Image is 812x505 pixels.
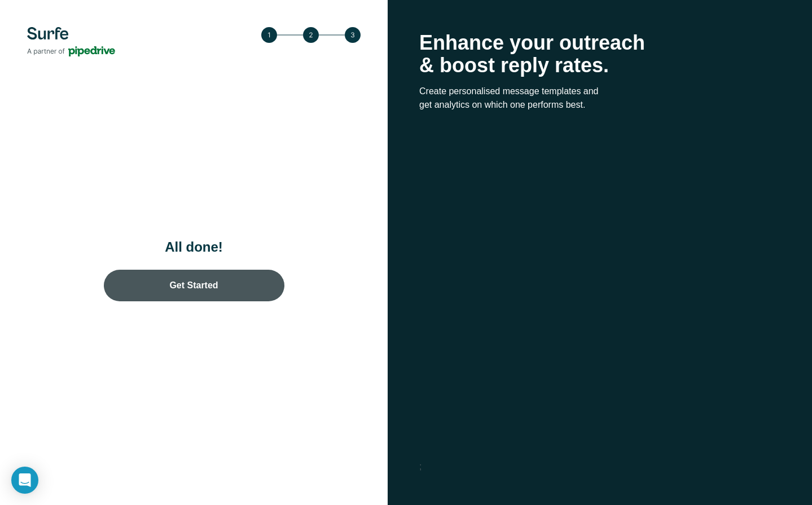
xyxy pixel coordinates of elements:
[104,270,284,301] a: Get Started
[419,85,780,98] p: Create personalised message templates and
[419,54,780,77] p: & boost reply rates.
[419,98,780,112] p: get analytics on which one performs best.
[261,27,361,43] img: Step 3
[11,467,38,494] div: Open Intercom Messenger
[419,32,780,54] p: Enhance your outreach
[419,176,780,396] iframe: YouTube video player
[81,238,307,256] h1: All done!
[27,27,115,56] img: Surfe's logo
